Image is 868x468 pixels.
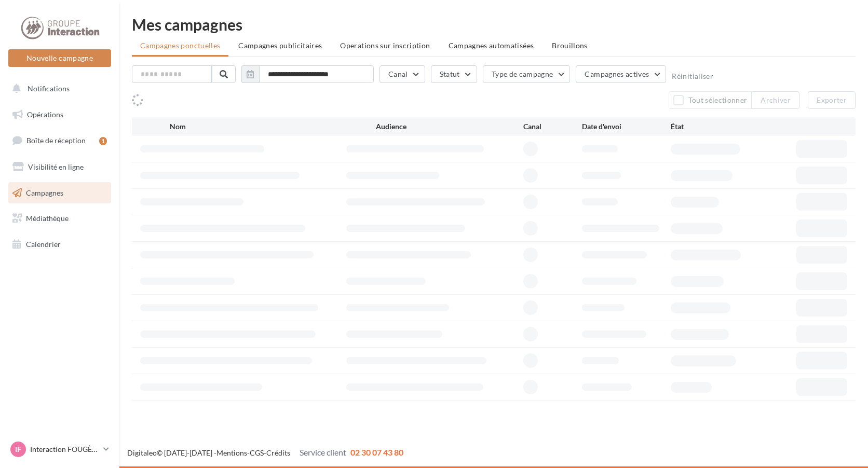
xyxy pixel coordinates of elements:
button: Canal [379,65,425,83]
a: Calendrier [6,233,113,255]
button: Tout sélectionner [669,91,752,109]
a: CGS [250,448,264,457]
a: IF Interaction FOUGÈRES [8,439,111,459]
button: Archiver [752,91,799,109]
span: Campagnes publicitaires [238,41,322,50]
span: Campagnes automatisées [449,41,534,50]
button: Nouvelle campagne [8,49,111,67]
div: Audience [376,121,523,132]
div: État [671,121,759,132]
div: 1 [99,137,107,145]
span: Brouillons [552,41,588,50]
span: Campagnes actives [585,70,649,78]
button: Statut [431,65,477,83]
a: Opérations [6,104,113,126]
span: Boîte de réception [26,136,86,145]
div: Date d'envoi [582,121,670,132]
div: Mes campagnes [132,17,856,32]
p: Interaction FOUGÈRES [30,444,99,455]
span: 02 30 07 43 80 [350,447,403,457]
button: Exporter [808,91,856,109]
a: Mentions [216,448,247,457]
span: Campagnes [26,188,63,197]
button: Réinitialiser [672,72,713,80]
button: Notifications [6,78,109,100]
span: Operations sur inscription [340,41,430,50]
a: Campagnes [6,182,113,204]
button: Type de campagne [483,65,571,83]
span: Notifications [28,84,70,93]
span: Service client [300,447,346,457]
button: Campagnes actives [576,65,666,83]
div: Nom [170,121,376,132]
span: Calendrier [26,240,61,249]
a: Médiathèque [6,208,113,229]
span: © [DATE]-[DATE] - - - [127,448,403,457]
span: Médiathèque [26,214,69,223]
span: Opérations [27,110,63,119]
a: Visibilité en ligne [6,156,113,178]
a: Boîte de réception1 [6,129,113,152]
a: Digitaleo [127,448,157,457]
div: Canal [523,121,582,132]
span: IF [15,444,21,455]
span: Visibilité en ligne [28,162,84,171]
a: Crédits [266,448,290,457]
